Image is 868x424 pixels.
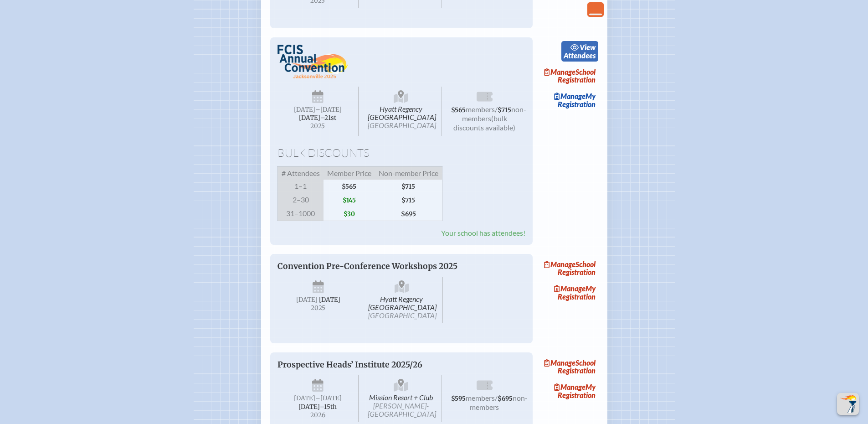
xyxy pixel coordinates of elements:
span: $30 [324,207,375,221]
span: –[DATE] [315,106,342,114]
span: [PERSON_NAME]-[GEOGRAPHIC_DATA] [368,401,436,418]
span: –[DATE] [315,394,342,402]
span: Manage [554,383,586,391]
a: ManageSchool Registration [540,65,598,86]
span: Hyatt Regency [GEOGRAPHIC_DATA] [360,87,442,136]
a: ManageMy Registration [540,282,598,303]
span: $595 [451,395,466,403]
span: Member Price [324,167,375,180]
span: 2–30 [277,193,324,207]
span: 1–1 [277,180,324,193]
button: Scroll Top [837,393,859,415]
span: # Attendees [277,167,324,180]
span: Manage [554,284,586,293]
span: / [495,105,498,114]
span: $695 [375,207,442,221]
span: view [580,43,596,52]
a: ManageSchool Registration [540,356,598,377]
span: non-members [470,393,528,411]
span: [DATE] [296,296,318,304]
span: Convention Pre-Conference Workshops 2025 [277,261,457,271]
img: FCIS Convention 2025 [277,45,349,79]
span: [DATE]–⁠21st [299,114,336,122]
span: 2026 [285,412,351,419]
span: Prospective Heads’ Institute 2025/26 [277,360,422,370]
span: 2025 [285,305,352,311]
span: Mission Resort + Club [360,375,442,422]
span: Manage [544,358,575,367]
span: $145 [324,193,375,207]
span: $565 [451,106,466,114]
span: $715 [498,106,511,114]
span: Manage [554,92,586,100]
span: non-members [462,105,526,123]
img: To the top [839,395,857,413]
a: ManageMy Registration [540,90,598,111]
span: [DATE] [294,394,315,402]
a: viewAttendees [561,41,598,62]
span: Hyatt Regency [GEOGRAPHIC_DATA] [361,277,443,323]
span: members [466,105,495,114]
span: Your school has attendees! [441,228,525,237]
span: Manage [544,260,575,269]
span: (bulk discounts available) [453,114,515,132]
a: ManageMy Registration [540,381,598,402]
span: [DATE]–⁠15th [298,403,337,411]
span: [GEOGRAPHIC_DATA] [368,311,437,320]
span: 2025 [285,123,351,129]
span: [GEOGRAPHIC_DATA] [368,121,436,129]
span: 31–1000 [277,207,324,221]
span: / [495,393,498,402]
a: ManageSchool Registration [540,258,598,279]
span: $715 [375,180,442,193]
span: $715 [375,193,442,207]
span: $695 [498,395,513,403]
span: $565 [324,180,375,193]
span: Manage [544,67,575,76]
h1: Bulk Discounts [277,147,525,160]
span: [DATE] [294,106,315,114]
span: [DATE] [319,296,340,304]
span: Non-member Price [375,167,442,180]
span: members [466,393,495,402]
